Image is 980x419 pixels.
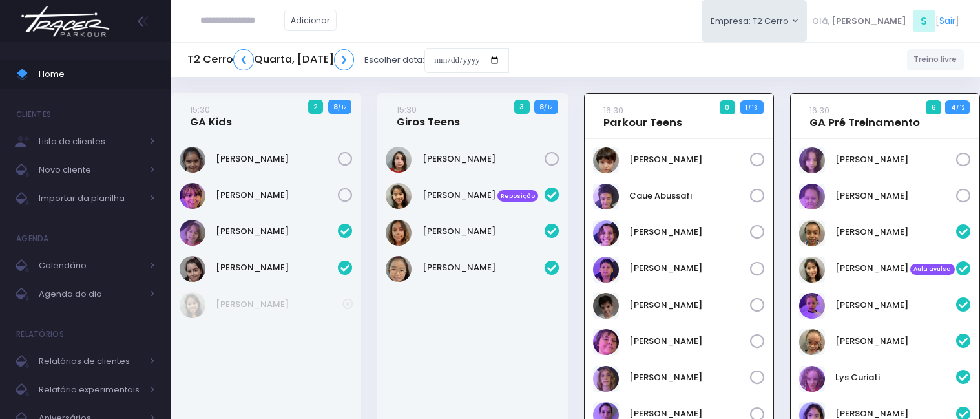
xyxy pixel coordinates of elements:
[593,366,619,392] img: João Bernardes
[216,261,338,274] a: [PERSON_NAME]
[39,66,155,83] span: Home
[333,102,338,112] strong: 8
[809,103,920,129] a: 16:30GA Pré Treinamento
[216,225,338,238] a: [PERSON_NAME]
[593,329,619,355] img: Gabriel Leão
[799,366,825,392] img: Lys Curiati
[748,104,758,112] small: / 13
[216,189,338,202] a: [PERSON_NAME]
[180,183,205,209] img: Martina Bertoluci
[39,257,142,274] span: Calendário
[956,104,964,112] small: / 12
[720,100,735,114] span: 0
[629,153,750,166] a: [PERSON_NAME]
[180,220,205,246] img: Amora vizer cerqueira
[39,133,142,150] span: Lista de clientes
[39,381,142,398] span: Relatório experimentais
[422,189,545,202] a: [PERSON_NAME] Reposição
[180,147,205,173] img: LAURA DA SILVA BORGES
[799,147,825,173] img: Maria Luísa lana lewin
[835,299,956,312] a: [PERSON_NAME]
[799,184,825,209] img: Valentina Mesquita
[16,226,49,252] h4: Agenda
[539,102,544,112] strong: 8
[593,184,619,209] img: Caue Abussafi
[180,256,205,282] img: Valentina Relvas Souza
[799,293,825,319] img: Isabella Rodrigues Tavares
[745,102,748,113] strong: 1
[514,100,530,114] span: 3
[799,220,825,246] img: Caroline Pacheco Duarte
[809,104,829,116] small: 16:30
[593,220,619,246] img: Estela Nunes catto
[593,257,619,283] img: Felipe Jorge Bittar Sousa
[629,226,750,239] a: [PERSON_NAME]
[799,257,825,283] img: Catharina Morais Ablas
[39,190,142,207] span: Importar da planilha
[603,104,623,116] small: 16:30
[913,10,935,32] span: S
[593,293,619,319] img: Gabriel Amaral Alves
[835,335,956,348] a: [PERSON_NAME]
[397,103,460,129] a: 15:30Giros Teens
[334,49,355,70] a: ❯
[831,15,906,28] span: [PERSON_NAME]
[835,189,956,202] a: [PERSON_NAME]
[308,100,324,114] span: 2
[835,371,956,384] a: Lys Curiati
[835,153,956,166] a: [PERSON_NAME]
[39,353,142,370] span: Relatórios de clientes
[422,261,545,274] a: [PERSON_NAME]
[187,45,509,75] div: Escolher data:
[807,6,964,36] div: [ ]
[190,103,232,129] a: 15:30GA Kids
[544,103,552,111] small: / 12
[284,10,337,31] a: Adicionar
[386,147,412,173] img: Luana Beggs
[187,49,354,70] h5: T2 Cerro Quarta, [DATE]
[422,153,545,166] a: [PERSON_NAME]
[907,49,964,70] a: Treino livre
[397,103,417,116] small: 15:30
[422,225,545,238] a: [PERSON_NAME]
[39,286,142,303] span: Agenda do dia
[180,292,205,318] img: Catharina Morais Ablas
[939,14,955,28] a: Sair
[338,103,346,111] small: / 12
[386,220,412,246] img: Marina Winck Arantes
[951,102,956,113] strong: 4
[603,103,682,129] a: 16:30Parkour Teens
[812,15,829,28] span: Olá,
[835,262,956,275] a: [PERSON_NAME] Aula avulsa
[216,298,342,311] a: [PERSON_NAME]
[593,147,619,173] img: Antônio Martins Marques
[910,264,955,275] span: Aula avulsa
[629,371,750,384] a: [PERSON_NAME]
[16,321,64,347] h4: Relatórios
[629,299,750,312] a: [PERSON_NAME]
[926,100,941,114] span: 6
[629,335,750,348] a: [PERSON_NAME]
[386,256,412,282] img: Natália Mie Sunami
[835,226,956,239] a: [PERSON_NAME]
[629,189,750,202] a: Caue Abussafi
[216,153,338,166] a: [PERSON_NAME]
[16,102,51,127] h4: Clientes
[190,103,210,116] small: 15:30
[386,183,412,209] img: Catharina Morais Ablas
[629,262,750,275] a: [PERSON_NAME]
[799,329,825,355] img: Julia Pacheco Duarte
[497,190,539,202] span: Reposição
[39,162,142,178] span: Novo cliente
[233,49,254,70] a: ❮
